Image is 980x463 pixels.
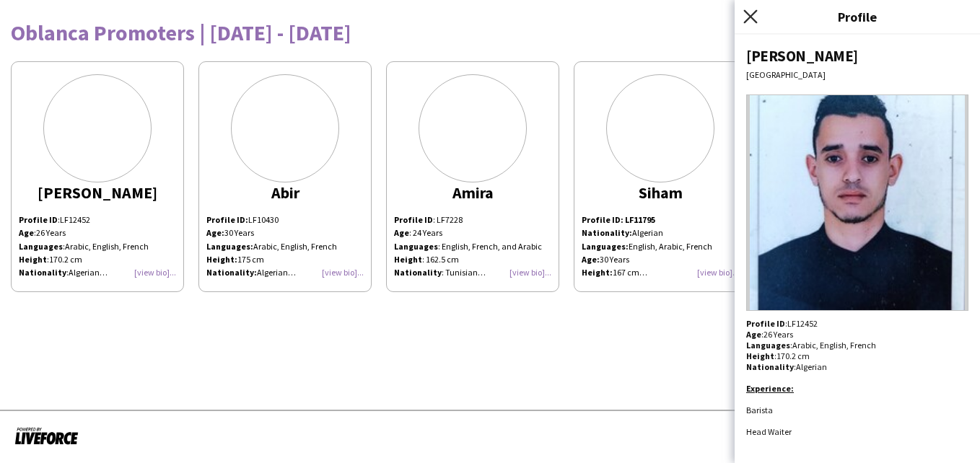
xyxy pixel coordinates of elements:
span: : [19,214,60,225]
p: 26 Years Arabic, English, French 170.2 cm Algerian [746,329,968,372]
strong: Profile ID: [206,214,248,225]
span: : [19,227,36,238]
b: Profile ID [746,318,785,329]
img: Crew avatar or photo [746,94,968,311]
span: : [746,318,787,329]
b: Age [746,329,761,340]
b: Height [19,254,47,265]
div: Siham [582,186,739,199]
b: Nationality [746,361,794,372]
li: Barista [746,405,968,415]
div: : English, French, and Arabic [394,240,551,253]
div: : 24 Years [394,226,551,239]
b: Profile ID [19,214,58,225]
span: : [19,254,49,265]
div: Oblanca Promoters | [DATE] - [DATE] [11,22,969,43]
strong: Age: [206,227,224,238]
p: Algerian English, Arabic, French 30 Years 167 cm [582,213,739,279]
span: : [19,267,69,278]
img: Powered by Liveforce [14,425,79,446]
span: : [746,329,764,340]
b: Languages [746,340,790,350]
strong: Profile ID: LF11795 [582,214,655,225]
div: [PERSON_NAME] [19,186,176,199]
strong: Height: [206,254,237,265]
strong: Height: [582,267,613,278]
p: 30 Years Arabic, English, French 175 cm Algerian [206,226,364,279]
p: LF12452 [19,213,176,226]
p: 26 Years Arabic, English, French 170.2 cm Algerian [19,226,176,279]
h3: Profile [735,7,980,26]
div: [GEOGRAPHIC_DATA] [746,69,968,80]
strong: Age: [582,254,600,265]
b: Age [19,227,34,238]
b: Languages [394,241,438,252]
span: : [746,361,796,372]
span: : [746,340,792,350]
b: Age [394,227,409,238]
div: [PERSON_NAME] [746,46,968,66]
div: : 162.5 cm : Tunisian [394,253,551,279]
b: Experience: [746,383,794,394]
b: Height [394,254,422,265]
strong: Nationality: [582,227,632,238]
strong: Languages: [582,241,629,252]
p: LF12452 [746,318,968,329]
span: : [746,350,776,361]
b: Nationality [19,267,66,278]
p: LF10430 [206,213,364,226]
strong: Languages: [206,241,253,252]
div: : LF7228 [394,213,551,226]
b: Languages [19,241,63,252]
div: Amira [394,186,551,199]
b: Nationality [394,267,442,278]
li: Head Waiter [746,426,968,437]
span: : [19,241,65,252]
strong: Nationality: [206,267,257,278]
b: Profile ID [394,214,433,225]
b: Height [746,350,774,361]
div: Abir [206,186,364,199]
